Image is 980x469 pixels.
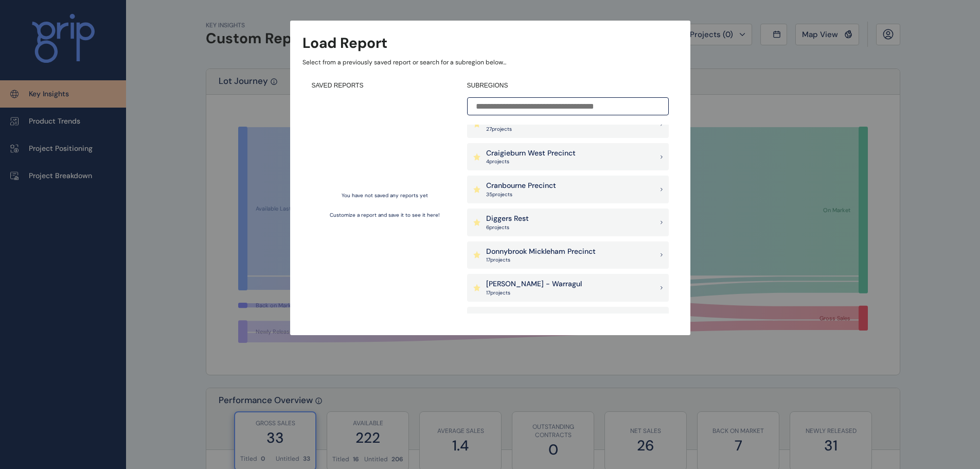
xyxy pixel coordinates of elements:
[486,181,556,191] p: Cranbourne Precinct
[302,58,678,67] p: Select from a previously saved report or search for a subregion below...
[486,158,576,165] p: 4 project s
[486,148,576,159] p: Craigieburn West Precinct
[486,256,596,264] p: 17 project s
[486,279,582,289] p: [PERSON_NAME] - Warragul
[486,126,574,133] p: 27 project s
[302,33,387,53] h3: Load Report
[486,214,529,224] p: Diggers Rest
[486,191,556,198] p: 35 project s
[342,192,428,199] p: You have not saved any reports yet
[486,247,596,257] p: Donnybrook Mickleham Precinct
[486,224,529,231] p: 6 project s
[467,81,669,90] h4: SUBREGIONS
[330,212,440,219] p: Customize a report and save it to see it here!
[486,312,556,322] p: Epping Thomastown
[486,289,582,297] p: 17 project s
[312,81,458,90] h4: SAVED REPORTS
